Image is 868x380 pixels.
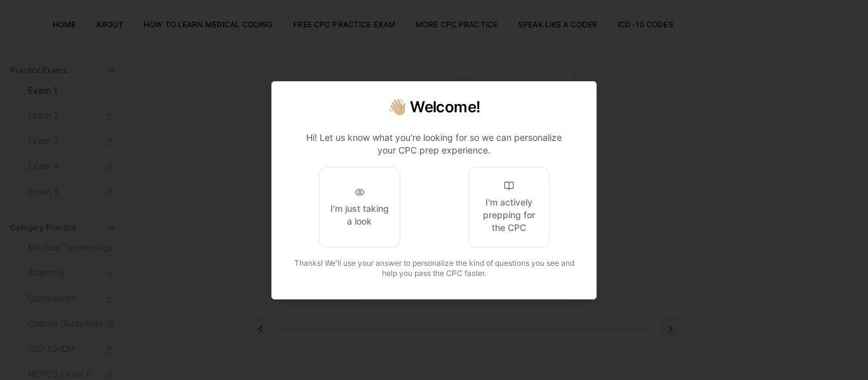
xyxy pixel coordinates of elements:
[297,131,571,157] p: Hi! Let us know what you're looking for so we can personalize your CPC prep experience.
[479,196,539,234] div: I'm actively prepping for the CPC
[319,167,400,248] button: I'm just taking a look
[294,258,574,278] span: Thanks! We'll use your answer to personalize the kind of questions you see and help you pass the ...
[287,97,581,117] h2: 👋🏼 Welcome!
[330,202,390,228] div: I'm just taking a look
[468,167,550,248] button: I'm actively prepping for the CPC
